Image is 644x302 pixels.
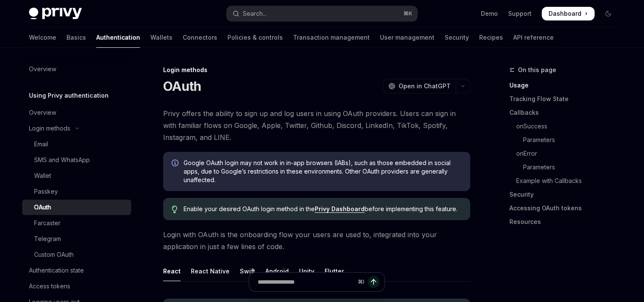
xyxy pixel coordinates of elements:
[509,78,622,92] a: Usage
[22,168,131,183] a: Wallet
[34,139,48,149] div: Email
[22,279,131,294] a: Access tokens
[380,27,434,48] a: User management
[513,27,554,48] a: API reference
[22,263,131,278] a: Authentication state
[518,65,556,75] span: On this page
[66,27,86,48] a: Basics
[172,206,178,213] svg: Tip
[258,273,354,291] input: Ask a question...
[243,9,267,19] div: Search...
[29,90,109,101] h5: Using Privy authentication
[549,9,581,18] span: Dashboard
[22,105,131,120] a: Overview
[325,261,344,281] div: Flutter
[22,247,131,262] a: Custom OAuth
[509,119,622,133] a: onSuccess
[315,205,365,213] a: Privy Dashboard
[34,218,60,228] div: Farcaster
[34,202,51,212] div: OAuth
[22,121,131,136] button: Toggle Login methods section
[34,234,61,244] div: Telegram
[22,184,131,199] a: Passkey
[163,107,470,143] span: Privy offers the ability to sign up and log users in using OAuth providers. Users can sign in wit...
[150,27,172,48] a: Wallets
[29,123,70,134] div: Login methods
[29,8,82,20] img: dark logo
[34,250,74,260] div: Custom OAuth
[29,107,56,118] div: Overview
[383,79,456,93] button: Open in ChatGPT
[509,201,622,215] a: Accessing OAuth tokens
[509,106,622,119] a: Callbacks
[163,78,201,94] h1: OAuth
[22,136,131,152] a: Email
[34,186,58,197] div: Passkey
[22,61,131,77] a: Overview
[509,92,622,106] a: Tracking Flow State
[481,9,498,18] a: Demo
[293,27,370,48] a: Transaction management
[403,10,412,17] span: ⌘ K
[227,6,417,21] button: Open search
[29,64,56,74] div: Overview
[191,261,230,281] div: React Native
[163,229,470,253] span: Login with OAuth is the onboarding flow your users are used to, integrated into your application ...
[601,7,615,20] button: Toggle dark mode
[509,133,622,147] a: Parameters
[368,276,379,288] button: Send message
[163,66,470,74] div: Login methods
[479,27,503,48] a: Recipes
[184,205,462,213] span: Enable your desired OAuth login method in the before implementing this feature.
[22,152,131,168] a: SMS and WhatsApp
[183,27,217,48] a: Connectors
[509,160,622,174] a: Parameters
[29,281,70,291] div: Access tokens
[34,155,90,165] div: SMS and WhatsApp
[29,27,56,48] a: Welcome
[445,27,469,48] a: Security
[34,171,51,181] div: Wallet
[265,261,289,281] div: Android
[227,27,283,48] a: Policies & controls
[22,231,131,247] a: Telegram
[509,215,622,229] a: Resources
[509,174,622,188] a: Example with Callbacks
[22,200,131,215] a: OAuth
[172,160,180,168] svg: Info
[509,188,622,201] a: Security
[542,7,595,20] a: Dashboard
[399,82,451,90] span: Open in ChatGPT
[22,215,131,231] a: Farcaster
[163,261,181,281] div: React
[184,159,462,184] span: Google OAuth login may not work in in-app browsers (IABs), such as those embedded in social apps,...
[509,147,622,160] a: onError
[96,27,140,48] a: Authentication
[240,261,255,281] div: Swift
[29,265,84,276] div: Authentication state
[508,9,532,18] a: Support
[299,261,314,281] div: Unity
